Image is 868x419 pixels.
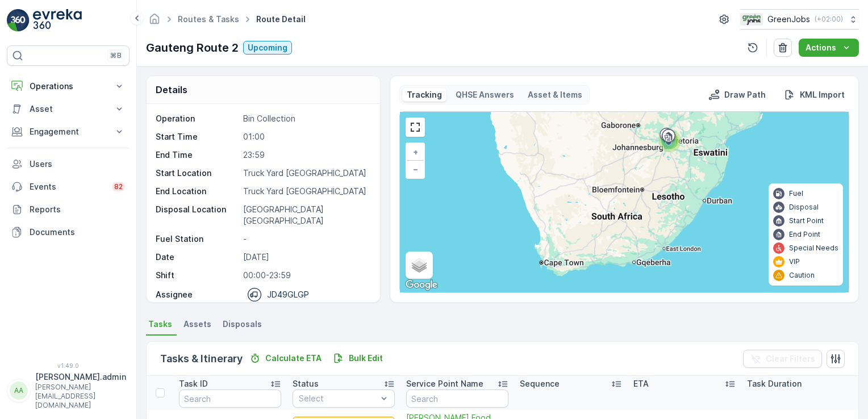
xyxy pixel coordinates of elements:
p: Upcoming [248,42,287,53]
a: Layers [407,253,432,278]
button: Engagement [7,120,130,143]
p: VIP [789,257,800,266]
p: End Point [789,230,820,239]
p: ( +02:00 ) [815,15,843,24]
img: Google [403,278,440,292]
a: Homepage [148,17,161,27]
button: Bulk Edit [328,351,387,365]
p: Truck Yard [GEOGRAPHIC_DATA] [243,186,368,197]
p: Task Duration [747,378,802,389]
p: KML Import [800,89,845,100]
button: Actions [799,39,859,57]
p: Clear Filters [766,353,815,364]
a: Reports [7,198,130,221]
p: Operation [156,113,239,124]
div: AA [10,382,28,400]
p: Select [299,393,377,404]
p: End Location [156,186,239,197]
a: Users [7,153,130,175]
button: Upcoming [243,41,292,55]
button: Operations [7,75,130,98]
p: Events [30,181,105,192]
p: Disposal Location [156,204,239,227]
a: View Fullscreen [407,119,424,136]
img: logo_light-DOdMpM7g.png [33,9,82,32]
a: Routes & Tasks [178,14,239,24]
p: Bin Collection [243,113,368,124]
button: AA[PERSON_NAME].admin[PERSON_NAME][EMAIL_ADDRESS][DOMAIN_NAME] [7,371,130,410]
p: - [243,233,368,245]
p: Disposal [789,203,819,212]
p: Fuel [789,189,803,198]
span: Tasks [148,319,172,330]
p: Date [156,252,239,263]
span: Route Detail [254,14,308,25]
p: Asset & Items [528,89,582,100]
a: Zoom Out [407,161,424,178]
p: Draw Path [724,89,766,100]
p: JD49GLGP [267,289,309,300]
p: Asset [30,103,107,115]
p: Status [293,378,319,389]
p: Documents [30,227,125,238]
div: 0 [400,112,849,292]
a: Zoom In [407,144,424,161]
p: Start Location [156,167,239,179]
p: Caution [789,271,815,280]
p: 00:00-23:59 [243,270,368,281]
p: Bulk Edit [349,353,383,364]
input: Search [179,389,281,408]
button: Calculate ETA [245,351,326,365]
p: Operations [30,81,107,92]
p: [DATE] [243,252,368,263]
span: − [413,164,419,174]
p: Gauteng Route 2 [146,39,239,56]
p: Special Needs [789,244,838,253]
p: [PERSON_NAME][EMAIL_ADDRESS][DOMAIN_NAME] [35,383,126,410]
img: logo [7,9,30,32]
p: Users [30,158,125,170]
p: Service Point Name [406,378,483,389]
p: Actions [806,42,836,53]
p: ⌘B [110,51,122,60]
button: KML Import [779,88,849,102]
p: [PERSON_NAME].admin [35,371,126,383]
button: Asset [7,98,130,120]
p: 01:00 [243,131,368,143]
p: [GEOGRAPHIC_DATA] [GEOGRAPHIC_DATA] [243,204,368,227]
a: Open this area in Google Maps (opens a new window) [403,278,440,292]
p: Task ID [179,378,208,389]
span: + [413,147,418,157]
p: Engagement [30,126,107,137]
p: Fuel Station [156,233,239,245]
p: Start Time [156,131,239,143]
p: ETA [633,378,649,389]
p: 82 [114,182,123,191]
a: Documents [7,221,130,244]
p: Sequence [520,378,560,389]
p: Shift [156,270,239,281]
img: Green_Jobs_Logo.png [740,13,763,26]
p: End Time [156,149,239,161]
span: Disposals [223,319,262,330]
p: Details [156,83,187,97]
input: Search [406,389,508,408]
p: Assignee [156,289,193,300]
p: Reports [30,204,125,215]
p: QHSE Answers [456,89,514,100]
p: Calculate ETA [265,353,322,364]
span: v 1.49.0 [7,362,130,369]
p: 23:59 [243,149,368,161]
button: Draw Path [704,88,770,102]
a: Events82 [7,175,130,198]
p: Tasks & Itinerary [160,351,243,367]
p: Start Point [789,216,824,225]
span: Assets [183,319,211,330]
button: GreenJobs(+02:00) [740,9,859,30]
button: Clear Filters [743,350,822,368]
p: GreenJobs [767,14,810,25]
p: Tracking [407,89,442,100]
p: Truck Yard [GEOGRAPHIC_DATA] [243,167,368,179]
